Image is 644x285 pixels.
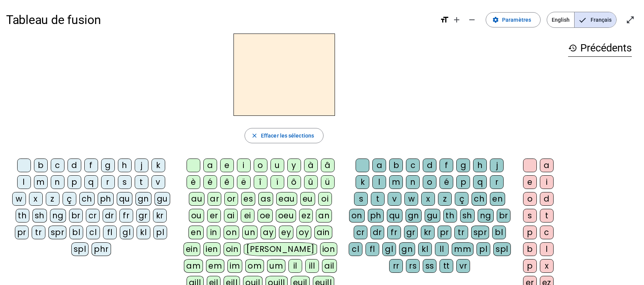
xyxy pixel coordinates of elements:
[368,209,384,223] div: ph
[86,226,100,239] div: cl
[244,242,317,256] div: [PERSON_NAME]
[84,175,98,189] div: q
[540,259,554,273] div: x
[189,209,204,223] div: ou
[207,226,221,239] div: in
[84,159,98,172] div: f
[492,226,506,239] div: bl
[389,159,403,172] div: b
[50,209,66,223] div: ng
[540,159,554,172] div: a
[267,259,285,273] div: um
[454,226,468,239] div: tr
[314,226,332,239] div: ain
[68,175,81,189] div: p
[456,159,470,172] div: g
[435,242,449,256] div: ll
[151,159,165,172] div: k
[387,226,401,239] div: fr
[418,242,432,256] div: kl
[224,226,239,239] div: on
[208,192,221,206] div: ar
[354,226,367,239] div: cr
[372,159,386,172] div: a
[477,242,490,256] div: pl
[151,175,165,189] div: v
[51,159,64,172] div: c
[251,132,258,139] mat-icon: close
[438,226,451,239] div: pr
[203,242,221,256] div: ien
[443,209,457,223] div: th
[189,192,204,206] div: au
[296,226,311,239] div: oy
[279,226,293,239] div: ey
[118,175,132,189] div: s
[299,209,313,223] div: ez
[321,175,335,189] div: ü
[254,175,267,189] div: î
[241,209,254,223] div: ei
[492,16,499,23] mat-icon: settings
[261,131,314,140] span: Effacer les sélections
[119,209,133,223] div: fr
[540,226,554,239] div: c
[207,209,221,223] div: er
[287,159,301,172] div: y
[473,159,487,172] div: h
[15,226,29,239] div: pr
[370,226,384,239] div: dr
[69,226,83,239] div: bl
[29,192,43,206] div: x
[318,192,332,206] div: oi
[406,159,420,172] div: c
[389,175,403,189] div: m
[456,175,470,189] div: p
[440,175,453,189] div: é
[464,12,480,27] button: Diminuer la taille de la police
[237,175,251,189] div: ë
[184,242,201,256] div: ein
[349,242,362,256] div: cl
[12,192,26,206] div: w
[497,209,510,223] div: br
[540,175,554,189] div: i
[387,209,402,223] div: qu
[523,259,537,273] div: p
[270,175,284,189] div: ï
[425,209,440,223] div: gu
[103,226,117,239] div: fl
[135,192,151,206] div: gn
[220,159,234,172] div: e
[34,159,48,172] div: b
[69,209,83,223] div: br
[382,242,396,256] div: gl
[349,209,365,223] div: on
[404,192,418,206] div: w
[71,242,89,256] div: spl
[258,209,273,223] div: oe
[51,175,64,189] div: n
[449,12,464,27] button: Augmenter la taille de la police
[523,175,537,189] div: e
[187,175,200,189] div: è
[287,175,301,189] div: ô
[473,175,487,189] div: q
[261,226,276,239] div: ay
[568,43,577,53] mat-icon: history
[371,192,385,206] div: t
[321,159,335,172] div: â
[103,209,116,223] div: dr
[135,175,148,189] div: t
[276,209,296,223] div: oeu
[406,259,420,273] div: rs
[203,159,217,172] div: a
[575,12,616,27] span: Français
[48,226,67,239] div: spr
[568,40,632,57] h3: Précédents
[46,192,60,206] div: z
[490,192,505,206] div: en
[404,226,418,239] div: gr
[224,192,238,206] div: or
[523,192,537,206] div: o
